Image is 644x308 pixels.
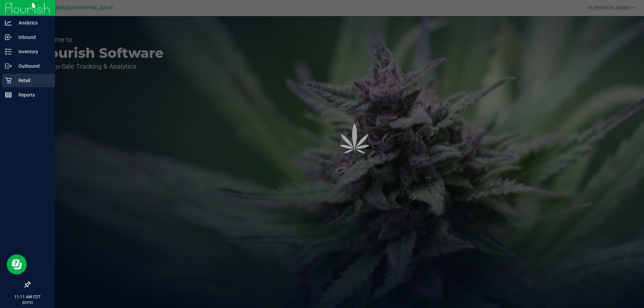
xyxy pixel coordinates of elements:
[5,63,12,69] inline-svg: Outbound
[7,254,27,274] iframe: Resource center
[12,91,52,99] p: Reports
[12,48,52,56] p: Inventory
[5,34,12,41] inline-svg: Inbound
[5,19,12,26] inline-svg: Analytics
[3,294,52,300] p: 11:11 AM CDT
[12,19,52,27] p: Analytics
[3,300,52,305] p: [DATE]
[12,62,52,70] p: Outbound
[5,77,12,84] inline-svg: Retail
[12,33,52,41] p: Inbound
[12,76,52,84] p: Retail
[5,48,12,55] inline-svg: Inventory
[5,91,12,98] inline-svg: Reports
